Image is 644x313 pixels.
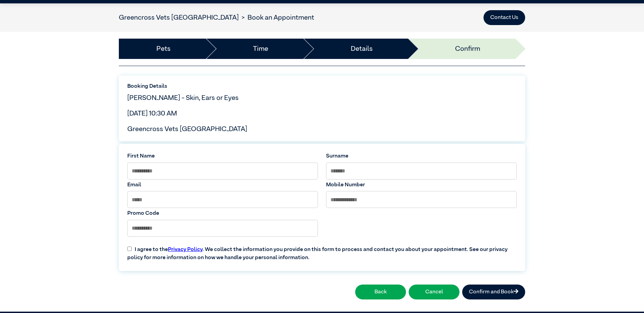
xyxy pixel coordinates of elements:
span: [DATE] 10:30 AM [127,110,177,117]
a: Greencross Vets [GEOGRAPHIC_DATA] [119,14,239,21]
nav: breadcrumb [119,13,314,23]
span: [PERSON_NAME] - Skin, Ears or Eyes [127,95,239,101]
label: I agree to the . We collect the information you provide on this form to process and contact you a... [123,240,521,262]
a: Details [351,44,373,54]
label: First Name [127,152,318,160]
a: Time [253,44,268,54]
label: Mobile Number [326,181,517,189]
input: I agree to thePrivacy Policy. We collect the information you provide on this form to process and ... [127,247,132,251]
li: Book an Appointment [239,13,314,23]
label: Booking Details [127,82,517,90]
label: Promo Code [127,209,318,217]
span: Greencross Vets [GEOGRAPHIC_DATA] [127,126,247,132]
button: Cancel [409,285,459,299]
button: Back [355,285,406,299]
label: Surname [326,152,517,160]
button: Confirm and Book [462,285,525,299]
a: Privacy Policy [168,247,202,252]
a: Pets [156,44,171,54]
label: Email [127,181,318,189]
button: Contact Us [484,10,525,25]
